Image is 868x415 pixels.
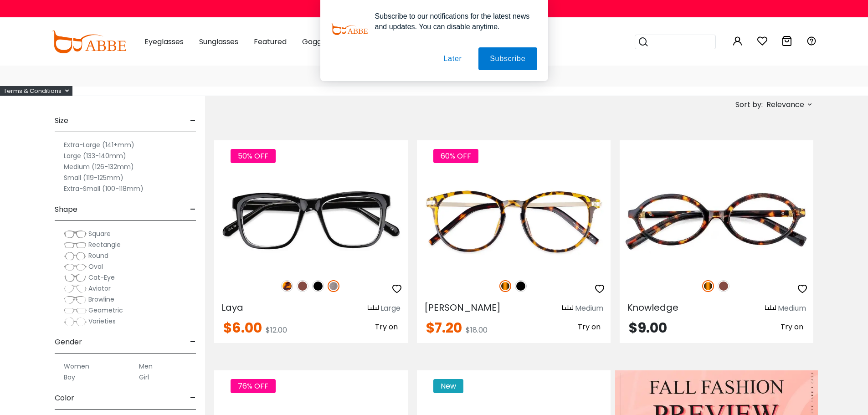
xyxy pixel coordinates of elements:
[765,305,776,312] img: size ruler
[88,229,111,238] span: Square
[627,301,678,314] span: Knowledge
[64,251,87,261] img: Round.png
[190,387,196,409] span: -
[64,183,144,194] label: Extra-Small (100-118mm)
[88,240,121,249] span: Rectangle
[88,295,114,304] span: Browline
[433,379,463,393] span: New
[629,318,667,338] span: $9.00
[466,325,488,335] span: $18.00
[432,47,473,70] button: Later
[139,361,153,372] label: Men
[426,318,462,338] span: $7.20
[562,305,573,312] img: size ruler
[515,280,527,292] img: Black
[368,11,537,32] div: Subscribe to our notifications for the latest news and updates. You can disable anytime.
[575,303,603,314] div: Medium
[766,97,804,113] span: Relevance
[190,331,196,353] span: -
[231,149,276,163] span: 50% OFF
[735,99,763,110] span: Sort by:
[372,321,401,333] button: Try on
[190,110,196,132] span: -
[88,251,108,260] span: Round
[88,317,116,326] span: Varieties
[64,262,87,272] img: Oval.png
[64,306,87,315] img: Geometric.png
[139,372,149,383] label: Girl
[221,301,243,314] span: Laya
[424,301,501,314] span: [PERSON_NAME]
[64,172,123,183] label: Small (119-125mm)
[64,317,87,327] img: Varieties.png
[214,173,408,270] img: Gun Laya - Plastic ,Universal Bridge Fit
[64,273,87,282] img: Cat-Eye.png
[281,280,293,292] img: Leopard
[64,241,87,250] img: Rectangle.png
[190,199,196,220] span: -
[55,331,82,353] span: Gender
[478,47,537,70] button: Subscribe
[417,173,611,270] img: Tortoise Callie - Combination ,Universal Bridge Fit
[620,173,813,270] img: Tortoise Knowledge - Acetate ,Universal Bridge Fit
[718,280,729,292] img: Brown
[55,110,68,132] span: Size
[55,387,74,409] span: Color
[64,361,89,372] label: Women
[331,11,368,47] img: notification icon
[575,321,603,333] button: Try on
[55,199,77,220] span: Shape
[499,280,511,292] img: Tortoise
[64,161,134,172] label: Medium (126-132mm)
[88,262,103,271] span: Oval
[64,150,126,161] label: Large (133-140mm)
[64,372,75,383] label: Boy
[778,321,806,333] button: Try on
[64,295,87,304] img: Browline.png
[266,325,287,335] span: $12.00
[433,149,478,163] span: 60% OFF
[88,284,111,293] span: Aviator
[702,280,714,292] img: Tortoise
[380,303,401,314] div: Large
[297,280,308,292] img: Brown
[368,305,379,312] img: size ruler
[223,318,262,338] span: $6.00
[778,303,806,314] div: Medium
[328,280,339,292] img: Gun
[578,322,601,332] span: Try on
[312,280,324,292] img: Black
[64,230,87,239] img: Square.png
[231,379,276,393] span: 76% OFF
[64,139,134,150] label: Extra-Large (141+mm)
[88,306,123,315] span: Geometric
[88,273,115,282] span: Cat-Eye
[375,322,398,332] span: Try on
[64,284,87,293] img: Aviator.png
[781,322,803,332] span: Try on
